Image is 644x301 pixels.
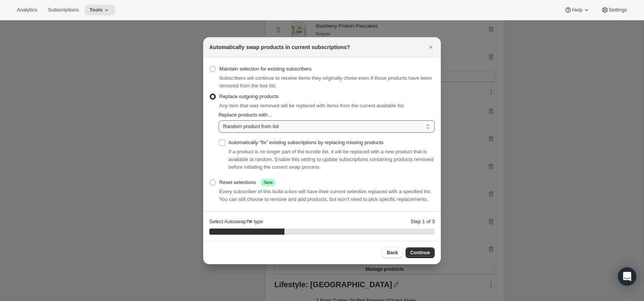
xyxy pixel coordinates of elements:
span: Automatically “fix” existing subscriptions by replacing missing products [228,140,384,145]
span: Help [572,7,582,13]
span: Tools [89,7,103,13]
button: Close [426,42,436,53]
button: Continue [406,247,435,258]
span: Maintain selection for existing subscribers [219,66,312,72]
span: New [263,179,273,186]
span: Continue [410,250,430,256]
div: Open Intercom Messenger [618,267,636,286]
button: Back [382,247,402,258]
span: Replace products with... [219,112,272,118]
h2: Automatically swap products in current subscriptions? [209,43,350,51]
span: Settings [609,7,627,13]
p: Select Autoswap™️ type [209,218,263,225]
button: Subscriptions [43,5,83,15]
span: Subscribers will continue to receive items they originally chose even if those products have been... [219,75,432,89]
div: Reset selections [219,179,276,186]
span: Any item that was removed will be replaced with items from the current available list. [219,103,405,109]
button: Tools [85,5,115,15]
span: Subscriptions [48,7,79,13]
span: Analytics [17,7,37,13]
span: Back [387,250,398,256]
span: Replace outgoing products [219,94,279,99]
span: If a product is no longer part of the bundle list, it will be replaced with a new product that is... [228,149,434,170]
span: Every subscriber of this build-a-box will have their current selection replaced with a specified ... [219,189,431,202]
button: Help [560,5,595,15]
button: Settings [596,5,632,15]
p: Step 1 of 3 [411,218,435,225]
button: Analytics [12,5,42,15]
